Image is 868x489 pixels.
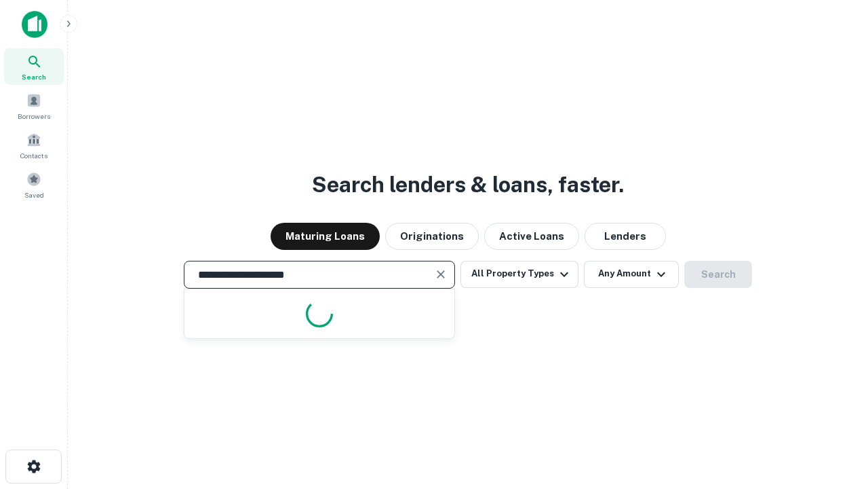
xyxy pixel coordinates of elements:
[271,223,380,250] button: Maturing Loans
[484,223,579,250] button: Active Loans
[22,11,47,38] img: capitalize-icon.png
[22,71,46,82] span: Search
[18,111,50,122] span: Borrowers
[4,127,64,164] a: Contacts
[20,150,47,161] span: Contacts
[800,380,868,446] iframe: Chat Widget
[4,166,64,203] a: Saved
[4,48,64,85] a: Search
[24,189,44,200] span: Saved
[385,223,479,250] button: Originations
[584,261,679,288] button: Any Amount
[312,168,624,201] h3: Search lenders & loans, faster.
[460,261,578,288] button: All Property Types
[431,265,450,284] button: Clear
[585,223,666,250] button: Lenders
[4,88,64,124] a: Borrowers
